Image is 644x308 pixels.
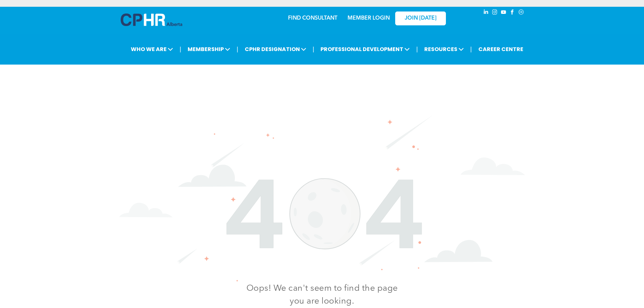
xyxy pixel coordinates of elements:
img: The number 404 is surrounded by clouds and stars on a white background. [119,115,525,282]
span: MEMBERSHIP [186,43,232,55]
a: instagram [491,8,499,18]
a: youtube [500,8,507,18]
a: FIND CONSULTANT [288,16,337,21]
span: WHO WE ARE [129,43,175,55]
li: | [180,42,181,56]
a: JOIN [DATE] [395,11,446,25]
a: facebook [509,8,516,18]
span: RESOURCES [422,43,466,55]
span: JOIN [DATE] [405,15,436,22]
span: PROFESSIONAL DEVELOPMENT [318,43,412,55]
a: Social network [518,8,525,18]
li: | [237,42,238,56]
li: | [313,42,314,56]
img: A blue and white logo for cp alberta [121,14,182,26]
li: | [470,42,472,56]
span: CPHR DESIGNATION [243,43,308,55]
a: CAREER CENTRE [476,43,525,55]
a: linkedin [482,8,490,18]
li: | [416,42,418,56]
a: MEMBER LOGIN [348,16,390,21]
span: Oops! We can't seem to find the page you are looking. [246,284,398,306]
